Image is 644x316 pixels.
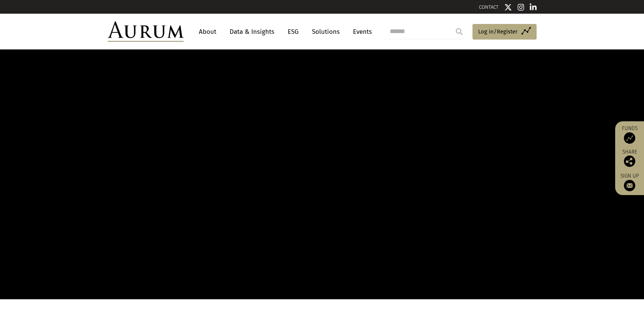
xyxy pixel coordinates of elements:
[308,25,343,39] a: Solutions
[624,132,635,144] img: Access Funds
[349,25,372,39] a: Events
[479,4,499,10] a: CONTACT
[226,25,278,39] a: Data & Insights
[472,24,537,40] a: Log in/Register
[518,3,524,11] img: Instagram icon
[624,180,635,191] img: Sign up to our newsletter
[619,125,640,144] a: Funds
[619,173,640,191] a: Sign up
[504,3,512,11] img: Twitter icon
[452,24,467,39] input: Submit
[195,25,220,39] a: About
[624,156,635,167] img: Share this post
[619,149,640,167] div: Share
[478,27,518,36] span: Log in/Register
[284,25,302,39] a: ESG
[530,3,537,11] img: Linkedin icon
[108,21,184,42] img: Aurum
